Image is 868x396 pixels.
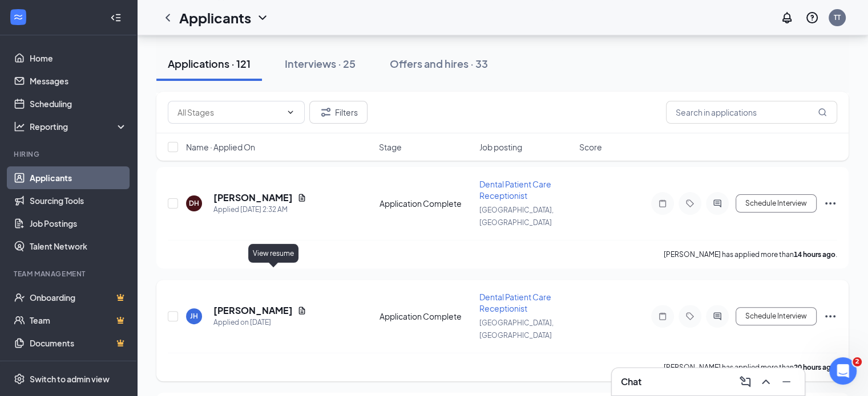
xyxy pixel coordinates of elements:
span: Dental Patient Care Receptionist [479,179,551,201]
a: Messages [30,70,127,92]
input: All Stages [177,106,281,119]
svg: ChevronDown [256,11,269,25]
svg: Collapse [110,12,122,23]
svg: Filter [319,105,333,119]
button: Schedule Interview [736,194,817,213]
button: ChevronUp [757,373,775,391]
div: Reporting [30,121,128,132]
div: Application Complete [380,311,473,322]
svg: MagnifyingGlass [818,108,827,117]
span: Stage [379,141,402,153]
svg: Note [656,199,669,208]
svg: Tag [683,312,697,321]
span: Name · Applied On [186,141,255,153]
div: JH [190,311,198,321]
a: Talent Network [30,235,127,258]
p: [PERSON_NAME] has applied more than . [664,362,837,372]
div: Offers and hires · 33 [390,56,488,71]
a: Sourcing Tools [30,189,127,212]
a: Job Postings [30,212,127,235]
div: DH [189,198,199,208]
svg: Document [297,306,306,315]
svg: ComposeMessage [738,375,752,389]
span: Score [579,141,602,153]
svg: Note [656,312,669,321]
svg: ChevronUp [759,375,773,389]
input: Search in applications [666,101,837,124]
svg: ChevronLeft [161,11,175,25]
div: TT [834,13,841,22]
p: [PERSON_NAME] has applied more than . [664,250,837,259]
div: View resume [248,244,298,263]
div: Applied [DATE] 2:32 AM [213,204,306,215]
svg: Settings [14,373,25,385]
svg: Ellipses [823,197,837,210]
b: 14 hours ago [794,250,835,259]
b: 20 hours ago [794,363,835,371]
div: Team Management [14,269,125,279]
button: Filter Filters [309,101,368,124]
a: Home [30,47,127,70]
div: Application Complete [380,198,473,209]
iframe: Intercom live chat [829,357,857,385]
a: Scheduling [30,92,127,115]
svg: Notifications [780,11,794,25]
div: Applications · 121 [168,56,251,71]
h1: Applicants [179,8,251,27]
a: DocumentsCrown [30,332,127,354]
h3: Chat [621,375,641,388]
button: ComposeMessage [736,373,754,391]
a: SurveysCrown [30,354,127,377]
div: Applied on [DATE] [213,317,306,328]
span: [GEOGRAPHIC_DATA], [GEOGRAPHIC_DATA] [479,206,554,227]
span: [GEOGRAPHIC_DATA], [GEOGRAPHIC_DATA] [479,319,554,340]
a: TeamCrown [30,309,127,332]
svg: WorkstreamLogo [13,11,24,23]
a: OnboardingCrown [30,286,127,309]
svg: Ellipses [823,309,837,323]
button: Minimize [777,373,796,391]
svg: Minimize [780,375,793,389]
div: Switch to admin view [30,373,110,385]
h5: [PERSON_NAME] [213,304,293,317]
svg: ActiveChat [710,312,724,321]
svg: QuestionInfo [805,11,819,25]
div: Hiring [14,149,125,159]
span: Job posting [479,141,522,153]
button: Schedule Interview [736,307,817,325]
svg: Analysis [14,121,25,132]
svg: ChevronDown [286,108,295,117]
svg: Document [297,193,306,202]
div: Interviews · 25 [285,56,356,71]
a: Applicants [30,166,127,189]
svg: ActiveChat [710,199,724,208]
svg: Tag [683,199,697,208]
span: 2 [853,357,862,366]
span: Dental Patient Care Receptionist [479,292,551,313]
h5: [PERSON_NAME] [213,191,293,204]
